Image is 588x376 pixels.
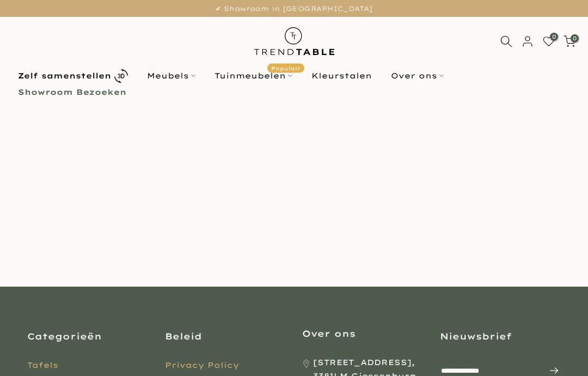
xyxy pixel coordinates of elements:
a: Zelf samenstellen [8,66,137,86]
h3: Categorieën [27,330,149,342]
iframe: toggle-frame [1,320,56,375]
span: 0 [550,33,558,41]
a: 0 [563,35,575,47]
b: Showroom Bezoeken [18,88,126,96]
a: TuinmeubelenPopulair [205,69,302,82]
h3: Over ons [302,328,424,339]
a: 0 [543,35,555,47]
b: Zelf samenstellen [18,72,111,80]
span: 0 [571,34,579,43]
a: Kleurstalen [302,69,381,82]
h3: Nieuwsbrief [440,330,561,342]
img: trend-table [247,17,342,65]
span: Populair [267,64,304,73]
h3: Beleid [165,330,286,342]
a: Privacy Policy [165,360,239,370]
a: Meubels [137,69,205,82]
p: ✔ Showroom in [GEOGRAPHIC_DATA] [14,3,574,15]
a: Showroom Bezoeken [8,86,136,99]
a: Over ons [381,69,453,82]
